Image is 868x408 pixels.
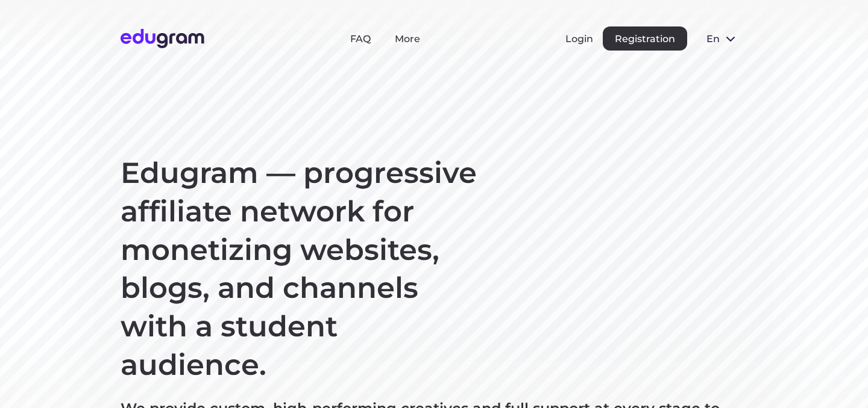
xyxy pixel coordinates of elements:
button: Login [565,33,593,45]
a: More [395,33,420,45]
button: Registration [603,26,687,51]
h1: Edugram — progressive affiliate network for monetizing websites, blogs, and channels with a stude... [121,154,482,385]
a: FAQ [350,33,371,45]
img: Edugram Logo [121,29,204,48]
span: en [706,33,719,45]
button: en [697,26,747,51]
